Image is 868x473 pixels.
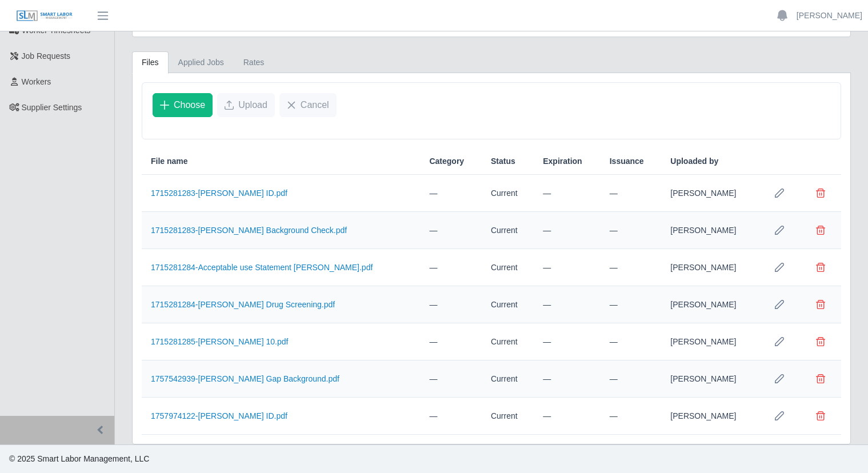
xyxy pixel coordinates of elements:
[601,249,662,286] td: —
[22,51,71,61] span: Job Requests
[420,249,481,286] td: —
[661,249,759,286] td: [PERSON_NAME]
[661,360,759,398] td: [PERSON_NAME]
[420,398,481,435] td: —
[420,323,481,360] td: —
[420,212,481,249] td: —
[768,330,791,353] button: Row Edit
[809,293,832,316] button: Delete file
[543,155,582,167] span: Expiration
[153,93,213,117] button: Choose
[151,337,288,346] a: 1715281285-[PERSON_NAME] 10.pdf
[661,175,759,212] td: [PERSON_NAME]
[234,51,274,74] a: Rates
[809,367,832,390] button: Delete file
[151,263,373,272] a: 1715281284-Acceptable use Statement [PERSON_NAME].pdf
[151,374,339,383] a: 1757542939-[PERSON_NAME] Gap Background.pdf
[420,175,481,212] td: —
[534,286,601,323] td: —
[768,256,791,279] button: Row Edit
[151,300,335,309] a: 1715281284-[PERSON_NAME] Drug Screening.pdf
[534,249,601,286] td: —
[534,360,601,398] td: —
[601,175,662,212] td: —
[169,51,234,74] a: Applied Jobs
[768,182,791,205] button: Row Edit
[429,155,464,167] span: Category
[601,212,662,249] td: —
[482,360,534,398] td: Current
[534,175,601,212] td: —
[809,219,832,242] button: Delete file
[151,226,347,235] a: 1715281283-[PERSON_NAME] Background Check.pdf
[809,404,832,427] button: Delete file
[610,155,644,167] span: Issuance
[534,212,601,249] td: —
[9,454,149,463] span: © 2025 Smart Labor Management, LLC
[217,93,275,117] button: Upload
[22,103,82,112] span: Supplier Settings
[661,398,759,435] td: [PERSON_NAME]
[482,286,534,323] td: Current
[601,323,662,360] td: —
[601,360,662,398] td: —
[809,182,832,205] button: Delete file
[534,323,601,360] td: —
[661,286,759,323] td: [PERSON_NAME]
[482,249,534,286] td: Current
[670,155,718,167] span: Uploaded by
[534,398,601,435] td: —
[301,98,329,112] span: Cancel
[768,293,791,316] button: Row Edit
[768,219,791,242] button: Row Edit
[809,256,832,279] button: Delete file
[151,411,287,420] a: 1757974122-[PERSON_NAME] ID.pdf
[16,10,73,22] img: SLM Logo
[151,155,188,167] span: File name
[661,212,759,249] td: [PERSON_NAME]
[482,212,534,249] td: Current
[151,189,287,198] a: 1715281283-[PERSON_NAME] ID.pdf
[420,286,481,323] td: —
[809,330,832,353] button: Delete file
[482,175,534,212] td: Current
[491,155,515,167] span: Status
[22,77,51,86] span: Workers
[482,398,534,435] td: Current
[601,398,662,435] td: —
[420,360,481,398] td: —
[279,93,337,117] button: Cancel
[132,51,169,74] a: Files
[768,367,791,390] button: Row Edit
[238,98,267,112] span: Upload
[174,98,205,112] span: Choose
[661,323,759,360] td: [PERSON_NAME]
[797,10,862,22] a: [PERSON_NAME]
[482,323,534,360] td: Current
[768,404,791,427] button: Row Edit
[601,286,662,323] td: —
